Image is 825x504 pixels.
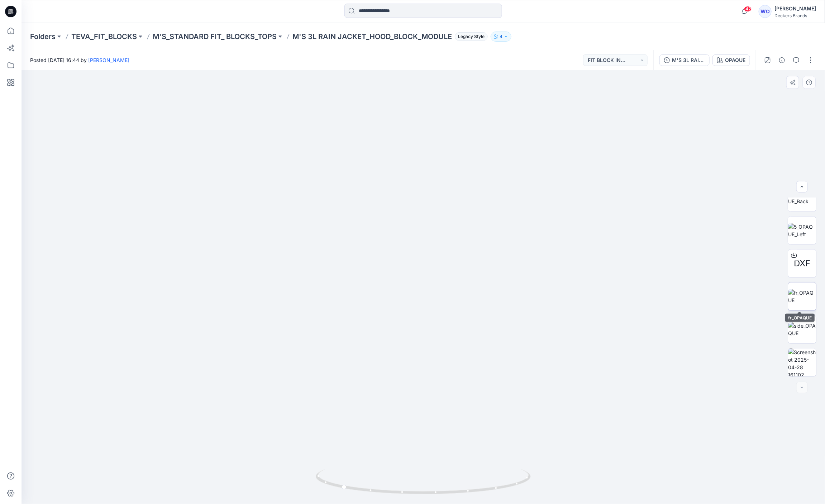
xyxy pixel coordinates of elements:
div: Deckers Brands [774,13,816,18]
img: fr_OPAQUE [788,289,816,304]
span: 42 [744,6,752,12]
img: side_OPAQUE [788,322,816,337]
div: M'S 3L RAIN JACKET_HOOD_BLOCK_MODULE_V1 [672,56,705,64]
button: Legacy Style [452,32,488,42]
div: OPAQUE [725,56,745,64]
img: 5_OPAQUE_Back [788,190,816,205]
span: Legacy Style [455,32,488,41]
p: M'S 3L RAIN JACKET_HOOD_BLOCK_MODULE [292,32,452,42]
button: M'S 3L RAIN JACKET_HOOD_BLOCK_MODULE_V1 [659,54,710,66]
div: WO [759,5,772,18]
a: TEVA_FIT_BLOCKS [71,32,137,42]
img: Screenshot 2025-04-28 161102 [788,348,816,376]
span: Posted [DATE] 16:44 by [30,56,129,64]
div: [PERSON_NAME] [774,4,816,13]
p: 4 [500,33,502,41]
button: OPAQUE [712,54,750,66]
a: M'S_STANDARD FIT_ BLOCKS_TOPS [153,32,277,42]
img: 5_OPAQUE_Left [788,223,816,238]
span: DXF [794,257,810,270]
img: eyJhbGciOiJIUzI1NiIsImtpZCI6IjAiLCJzbHQiOiJzZXMiLCJ0eXAiOiJKV1QifQ.eyJkYXRhIjp7InR5cGUiOiJzdG9yYW... [190,54,656,504]
a: Folders [30,32,56,42]
a: [PERSON_NAME] [88,57,129,63]
button: 4 [491,32,511,42]
button: Details [776,54,788,66]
